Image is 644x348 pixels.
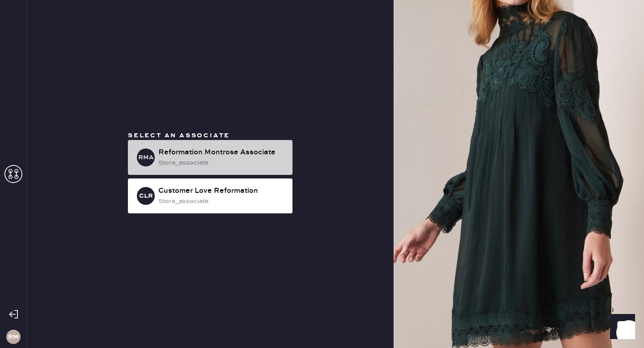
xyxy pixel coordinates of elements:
iframe: Front Chat [602,308,640,346]
div: store_associate [158,196,285,206]
h3: RMA [138,154,154,161]
div: store_associate [158,158,285,168]
h3: CLR [139,193,153,199]
div: Reformation Montrose Associate [158,147,285,158]
h3: RM [8,334,19,340]
div: Customer Love Reformation [158,186,285,196]
span: Select an associate [128,132,230,140]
